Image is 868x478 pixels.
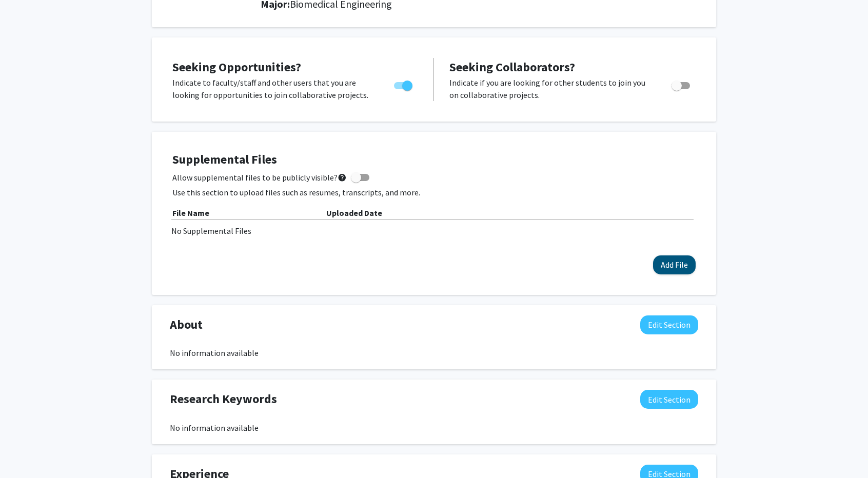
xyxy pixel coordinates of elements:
[172,171,347,184] span: Allow supplemental files to be publicly visible?
[667,76,696,92] div: Toggle
[170,390,277,408] span: Research Keywords
[170,422,698,434] div: No information available
[640,390,698,409] button: Edit Research Keywords
[172,59,301,75] span: Seeking Opportunities?
[170,315,203,334] span: About
[172,186,696,198] p: Use this section to upload files such as resumes, transcripts, and more.
[171,225,697,237] div: No Supplemental Files
[338,171,347,184] mat-icon: help
[172,76,374,101] p: Indicate to faculty/staff and other users that you are looking for opportunities to join collabor...
[640,315,698,334] button: Edit About
[172,208,209,218] b: File Name
[326,208,382,218] b: Uploaded Date
[653,255,696,274] button: Add File
[449,59,575,75] span: Seeking Collaborators?
[8,432,44,470] iframe: Chat
[390,76,418,92] div: Toggle
[449,76,652,101] p: Indicate if you are looking for other students to join you on collaborative projects.
[170,347,698,359] div: No information available
[172,152,696,167] h4: Supplemental Files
